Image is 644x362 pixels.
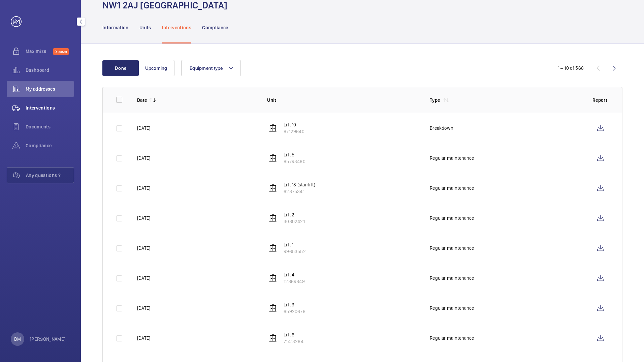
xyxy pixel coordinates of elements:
p: [DATE] [137,185,150,191]
span: Interventions [26,104,74,111]
p: Lift 3 [284,301,305,308]
img: elevator.svg [269,154,277,162]
p: Lift 5 [284,151,305,158]
p: Regular maintenance [430,275,474,281]
img: elevator.svg [269,214,277,222]
p: Regular maintenance [430,215,474,221]
p: [DATE] [137,305,150,311]
div: 1 – 10 of 568 [558,65,584,71]
span: Dashboard [26,67,74,73]
p: Report [592,97,609,103]
span: Documents [26,123,74,130]
p: Date [137,97,147,103]
p: Lift 2 [284,211,304,218]
p: 87129640 [284,128,304,135]
p: [DATE] [137,275,150,281]
p: 65920678 [284,308,305,315]
p: Lift 13 (stairlift) [284,181,315,188]
button: Done [102,60,139,76]
p: [DATE] [137,215,150,221]
span: My addresses [26,86,74,92]
img: elevator.svg [269,274,277,282]
img: elevator.svg [269,244,277,252]
span: Compliance [26,142,74,149]
p: Regular maintenance [430,305,474,311]
span: Discover [53,48,69,55]
p: Unit [267,97,419,103]
img: elevator.svg [269,184,277,192]
p: [PERSON_NAME] [30,336,66,342]
span: Maximize [26,48,53,55]
p: Type [430,97,440,103]
button: Upcoming [138,60,174,76]
img: elevator.svg [269,304,277,312]
p: Breakdown [430,125,453,131]
p: [DATE] [137,155,150,161]
p: 85793460 [284,158,305,165]
p: Lift 6 [284,331,303,338]
p: [DATE] [137,335,150,341]
p: Information [102,24,129,31]
p: 30802421 [284,218,304,225]
span: Equipment type [190,65,223,71]
p: Lift 10 [284,121,304,128]
p: Regular maintenance [430,245,474,251]
p: Regular maintenance [430,185,474,191]
p: Compliance [202,24,228,31]
button: Equipment type [181,60,241,76]
p: Interventions [162,24,192,31]
p: [DATE] [137,245,150,251]
p: Lift 4 [284,271,304,278]
p: DM [14,336,21,342]
p: 62875341 [284,188,315,195]
p: Regular maintenance [430,155,474,161]
p: 12869849 [284,278,304,285]
img: elevator.svg [269,124,277,132]
p: 71413264 [284,338,303,345]
p: 99653552 [284,248,305,255]
p: Lift 1 [284,241,305,248]
p: [DATE] [137,125,150,131]
p: Units [139,24,151,31]
p: Regular maintenance [430,335,474,341]
span: Any questions ? [26,172,74,179]
img: elevator.svg [269,334,277,342]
